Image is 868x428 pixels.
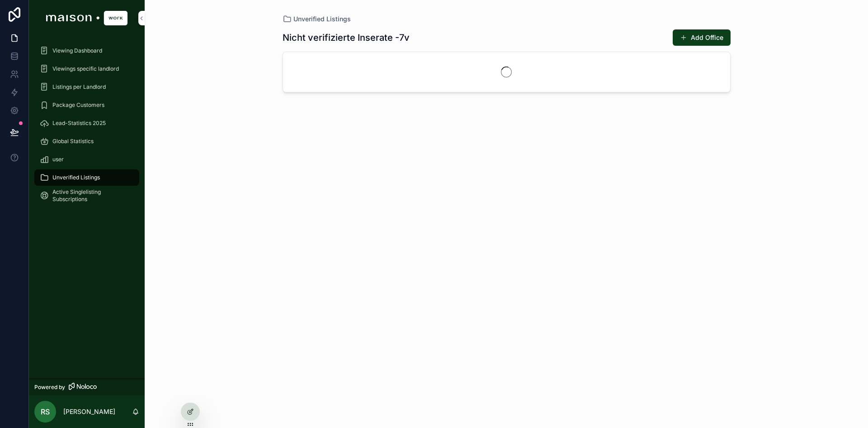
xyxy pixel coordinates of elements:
[34,97,139,113] a: Package Customers
[673,29,731,46] button: Add Office
[34,79,139,95] a: Listings per Landlord
[46,11,127,25] img: App logo
[34,133,139,149] a: Global Statistics
[52,188,130,203] span: Active Singlelisting Subscriptions
[52,65,119,72] span: Viewings specific landlord
[52,120,106,127] span: Lead-Statistics 2025
[34,188,139,204] a: Active Singlelisting Subscriptions
[34,43,139,59] a: Viewing Dashboard
[41,406,50,417] span: RS
[34,384,65,391] span: Powered by
[52,156,64,163] span: user
[29,379,145,395] a: Powered by
[63,407,115,416] p: [PERSON_NAME]
[34,115,139,131] a: Lead-Statistics 2025
[34,151,139,168] a: user
[34,169,139,186] a: Unverified Listings
[283,14,351,24] a: Unverified Listings
[52,47,102,54] span: Viewing Dashboard
[29,36,145,216] div: scrollable content
[52,101,104,109] span: Package Customers
[34,61,139,77] a: Viewings specific landlord
[52,174,100,181] span: Unverified Listings
[293,14,351,24] span: Unverified Listings
[283,31,410,44] h1: Nicht verifizierte Inserate -7v
[52,83,106,91] span: Listings per Landlord
[52,138,94,145] span: Global Statistics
